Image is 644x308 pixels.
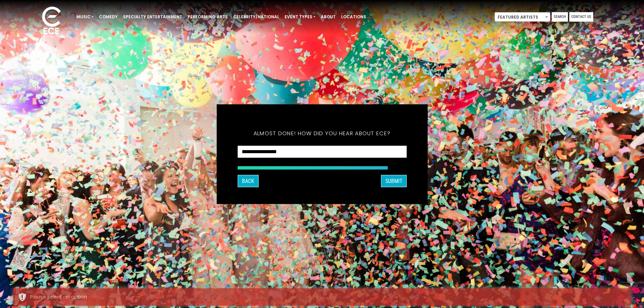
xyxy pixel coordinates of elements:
a: Search [552,12,568,22]
div: Please select an option [30,293,626,301]
select: How did you hear about ECE [238,145,407,158]
span: Featured Artists [495,12,550,22]
a: Contact Us [569,12,593,22]
a: Music [74,11,96,23]
a: Event Types [282,11,318,23]
a: Performing Arts [185,11,231,23]
button: SUBMIT [381,175,407,187]
img: ece_new_logo_whitev2-1.png [34,5,68,38]
h5: Almost done! How did you hear about ECE? [238,121,407,145]
a: Locations [338,11,369,23]
a: Comedy [96,11,120,23]
span: Featured Artists [495,13,550,22]
button: Back [238,175,259,187]
a: About [318,11,338,23]
a: Specialty Entertainment [120,11,185,23]
a: Celebrity/National [231,11,282,23]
